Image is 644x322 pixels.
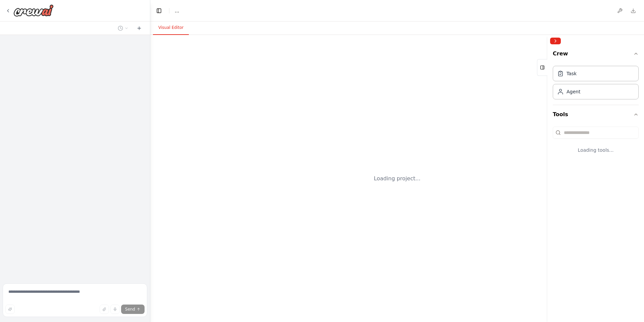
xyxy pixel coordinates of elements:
span: Send [125,307,135,312]
span: ... [175,7,179,14]
button: Click to speak your automation idea [110,305,120,314]
button: Tools [553,105,639,124]
button: Upload files [100,305,109,314]
button: Improve this prompt [5,305,15,314]
button: Hide left sidebar [154,6,164,15]
div: Loading project... [374,175,421,183]
div: Crew [553,63,639,105]
button: Toggle Sidebar [545,35,550,322]
div: Task [567,70,577,77]
div: Loading tools... [553,141,639,159]
button: Send [121,305,145,314]
button: Visual Editor [153,21,189,35]
div: Tools [553,124,639,164]
button: Collapse right sidebar [550,38,561,44]
div: Agent [567,88,580,95]
nav: breadcrumb [175,7,179,14]
button: Switch to previous chat [115,24,131,32]
button: Crew [553,47,639,63]
button: Start a new chat [134,24,145,32]
img: Logo [13,4,54,16]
